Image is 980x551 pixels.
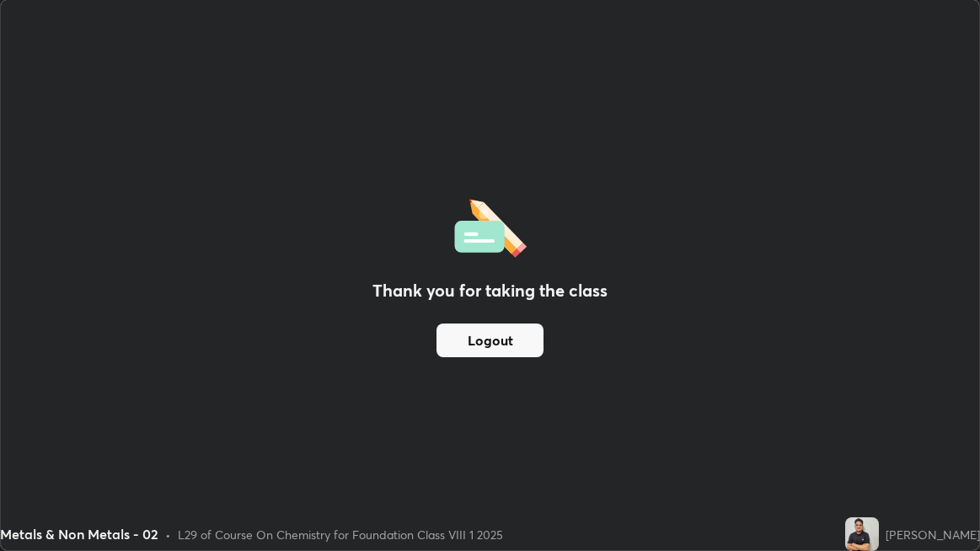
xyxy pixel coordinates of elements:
[845,517,879,551] img: c6578a43076444c38e725e8103efd974.jpg
[178,526,503,543] div: L29 of Course On Chemistry for Foundation Class VIII 1 2025
[454,194,527,258] img: offlineFeedback.1438e8b3.svg
[372,278,608,303] h2: Thank you for taking the class
[165,526,171,543] div: •
[886,526,980,543] div: [PERSON_NAME]
[436,324,544,357] button: Logout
